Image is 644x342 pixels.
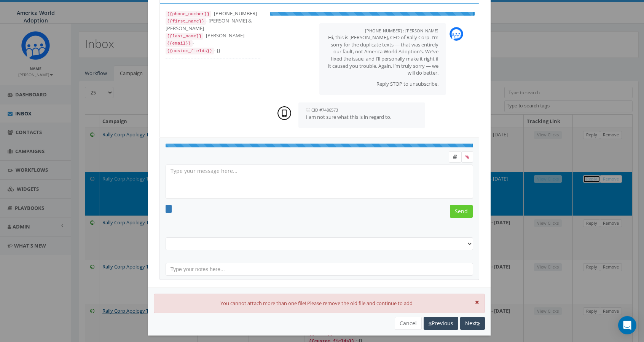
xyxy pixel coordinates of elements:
button: Next [460,317,485,330]
div: - [166,39,260,47]
span: You cannot attach more than one file! Please remove the old file and continue to add [220,300,413,307]
div: Open Intercom Messenger [618,316,636,334]
p: Hi, this is [PERSON_NAME], CEO of Rally Corp. I’m sorry for the duplicate texts — that was entire... [327,34,439,76]
small: [PHONE_NUMBER] : [PERSON_NAME] [365,28,438,34]
img: Rally_Corp_Icon.png [450,27,463,41]
div: - [PHONE_NUMBER] [166,10,260,18]
input: Type your notes here... [166,263,473,276]
input: Send [450,205,473,218]
span: Attach your media [461,151,473,163]
p: I am not sure what this is in regard to. [306,113,418,121]
code: {{phone_number}} [166,11,211,18]
img: person-7663c4fa307d6c3c676fe4775fa3fa0625478a53031cd108274f5a685e757777.png [277,106,291,120]
code: {{first_name}} [166,18,206,25]
div: - [PERSON_NAME] [166,32,260,40]
label: Insert Template Text [449,151,461,163]
p: Reply STOP to unsubscribe. [327,80,439,88]
code: {{email}} [166,40,193,47]
button: Cancel [395,317,422,330]
div: - [PERSON_NAME] & [PERSON_NAME] [166,17,260,32]
small: CID #7486573 [311,107,338,113]
code: {{custom_fields}} [166,48,214,54]
div: - {} [166,47,260,54]
button: Previous [424,317,458,330]
code: {{last_name}} [166,33,203,40]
